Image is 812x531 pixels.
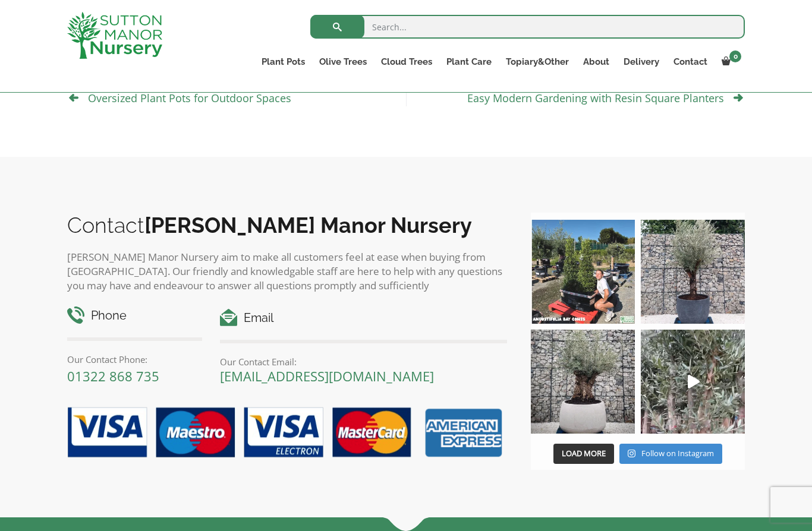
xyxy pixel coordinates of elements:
[67,250,507,293] p: [PERSON_NAME] Manor Nursery aim to make all customers feel at ease when buying from [GEOGRAPHIC_D...
[144,213,472,238] b: [PERSON_NAME] Manor Nursery
[220,367,434,385] a: [EMAIL_ADDRESS][DOMAIN_NAME]
[67,12,162,59] img: logo
[467,91,724,105] a: Easy Modern Gardening with Resin Square Planters
[220,355,507,369] p: Our Contact Email:
[312,53,374,70] a: Olive Trees
[310,15,745,39] input: Search...
[531,330,635,434] img: Check out this beauty we potted at our nursery today ❤️‍🔥 A huge, ancient gnarled Olive tree plan...
[641,330,745,434] a: Play
[715,53,745,70] a: 0
[439,53,499,70] a: Plant Care
[619,444,722,464] a: Instagram Follow on Instagram
[553,444,614,464] button: Load More
[67,367,159,385] a: 01322 868 735
[58,400,507,466] img: payment-options.png
[641,330,745,434] img: New arrivals Monday morning of beautiful olive trees 🤩🤩 The weather is beautiful this summer, gre...
[220,309,507,327] h4: Email
[666,53,715,70] a: Contact
[499,53,576,70] a: Topiary&Other
[67,306,202,325] h4: Phone
[374,53,439,70] a: Cloud Trees
[641,448,714,459] span: Follow on Instagram
[616,53,666,70] a: Delivery
[729,50,741,62] span: 0
[88,91,291,105] a: Oversized Plant Pots for Outdoor Spaces
[628,449,635,458] svg: Instagram
[254,53,312,70] a: Plant Pots
[67,213,507,238] h2: Contact
[562,448,606,459] span: Load More
[641,220,745,324] img: A beautiful multi-stem Spanish Olive tree potted in our luxurious fibre clay pots 😍😍
[576,53,616,70] a: About
[531,220,635,324] img: Our elegant & picturesque Angustifolia Cones are an exquisite addition to your Bay Tree collectio...
[67,352,202,366] p: Our Contact Phone:
[688,375,700,388] svg: Play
